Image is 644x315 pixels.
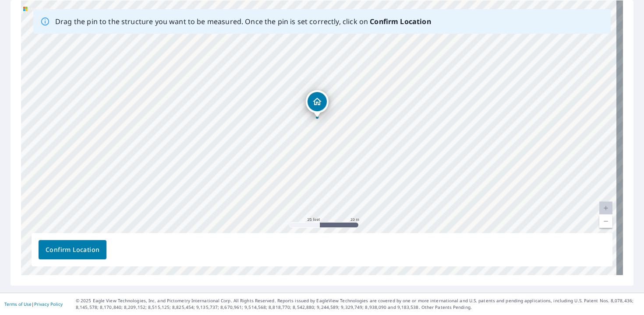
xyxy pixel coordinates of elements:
[34,301,63,307] a: Privacy Policy
[4,301,63,307] p: |
[39,240,106,259] button: Confirm Location
[55,16,431,27] p: Drag the pin to the structure you want to be measured. Once the pin is set correctly, click on
[76,297,640,311] p: © 2025 Eagle View Technologies, Inc. and Pictometry International Corp. All Rights Reserved. Repo...
[370,17,431,26] b: Confirm Location
[4,301,32,307] a: Terms of Use
[599,215,612,228] a: Current Level 20, Zoom Out
[306,90,329,117] div: Dropped pin, building 1, Residential property, 718 Biltmore Ave Easton, PA 18040
[46,244,99,255] span: Confirm Location
[599,202,612,215] a: Current Level 20, Zoom In Disabled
